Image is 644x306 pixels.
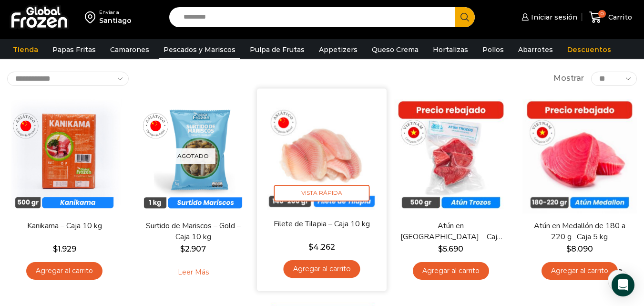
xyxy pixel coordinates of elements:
[274,185,370,201] span: Vista Rápida
[309,243,314,252] span: $
[48,41,101,59] a: Papas Fritas
[598,10,606,18] span: 0
[413,262,489,280] a: Agregar al carrito: “Atún en Trozos - Caja 10 kg”
[513,41,558,59] a: Abarrotes
[105,41,154,59] a: Camarones
[606,12,632,22] span: Carrito
[13,221,116,232] a: Kanikama – Caja 10 kg
[159,41,240,59] a: Pescados y Mariscos
[612,274,634,296] div: Open Intercom Messenger
[529,12,577,22] span: Iniciar sesión
[478,41,509,59] a: Pollos
[53,244,76,253] bdi: 1.929
[566,244,593,253] bdi: 8.090
[7,72,129,86] select: Pedido de la tienda
[438,244,443,253] span: $
[587,6,634,29] a: 0 Carrito
[542,262,618,280] a: Agregar al carrito: “Atún en Medallón de 180 a 220 g- Caja 5 kg”
[566,244,571,253] span: $
[180,244,206,253] bdi: 2.907
[245,41,309,59] a: Pulpa de Frutas
[8,41,43,59] a: Tienda
[438,244,463,253] bdi: 5.690
[99,9,132,16] div: Enviar a
[428,41,473,59] a: Hortalizas
[367,41,423,59] a: Queso Crema
[455,7,475,27] button: Search button
[553,73,584,84] span: Mostrar
[528,221,631,243] a: Atún en Medallón de 180 a 220 g- Caja 5 kg
[26,262,102,280] a: Agregar al carrito: “Kanikama – Caja 10 kg”
[270,218,374,229] a: Filete de Tilapia – Caja 10 kg
[180,244,185,253] span: $
[399,221,502,243] a: Atún en [GEOGRAPHIC_DATA] – Caja 10 kg
[519,8,577,27] a: Iniciar sesión
[99,16,132,25] div: Santiago
[85,9,99,25] img: address-field-icon.svg
[171,148,215,164] p: Agotado
[314,41,362,59] a: Appetizers
[562,41,616,59] a: Descuentos
[309,243,335,252] bdi: 4.262
[284,260,360,278] a: Agregar al carrito: “Filete de Tilapia - Caja 10 kg”
[142,221,245,243] a: Surtido de Mariscos – Gold – Caja 10 kg
[163,262,224,282] a: Leé más sobre “Surtido de Mariscos - Gold - Caja 10 kg”
[53,244,58,253] span: $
